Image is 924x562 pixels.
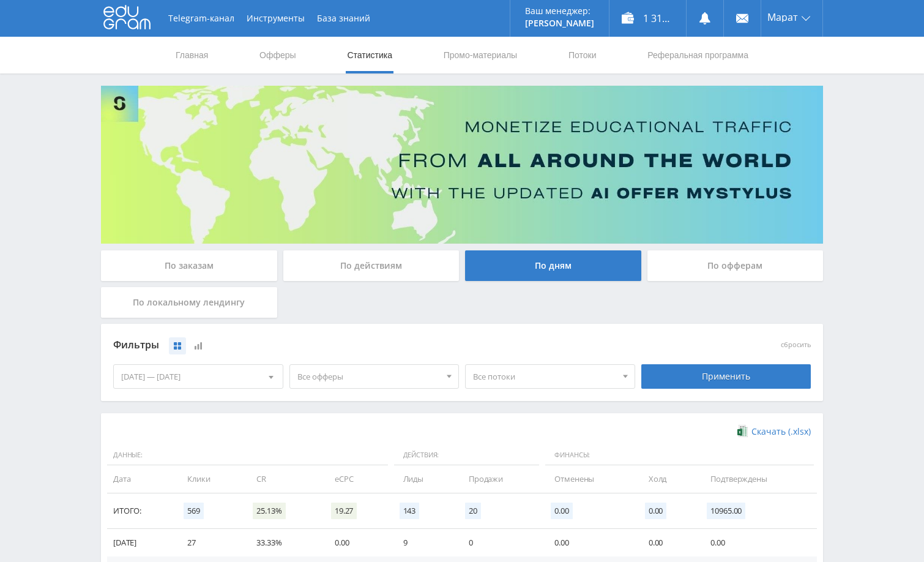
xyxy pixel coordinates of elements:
[400,503,420,519] span: 143
[101,250,277,281] div: По заказам
[107,465,175,493] td: Дата
[473,365,616,388] span: Все потоки
[244,529,322,556] td: 33.33%
[283,250,460,281] div: По действиям
[465,250,641,281] div: По дням
[737,425,748,437] img: xlsx
[107,529,175,556] td: [DATE]
[175,529,244,556] td: 27
[647,250,824,281] div: По офферам
[545,445,814,466] span: Финансы:
[101,287,277,318] div: По локальному лендингу
[567,37,598,73] a: Потоки
[551,503,572,519] span: 0.00
[107,445,388,466] span: Данные:
[698,465,817,493] td: Подтверждены
[456,465,542,493] td: Продажи
[525,18,594,28] p: [PERSON_NAME]
[542,465,636,493] td: Отменены
[707,503,745,519] span: 10965.00
[646,37,750,73] a: Реферальная программа
[253,503,285,519] span: 25.13%
[737,425,811,438] a: Скачать (.xlsx)
[781,341,811,349] button: сбросить
[114,365,283,388] div: [DATE] — [DATE]
[391,529,456,556] td: 9
[442,37,518,73] a: Промо-материалы
[331,503,357,519] span: 19.27
[456,529,542,556] td: 0
[767,12,798,22] span: Марат
[525,6,594,16] p: Ваш менеджер:
[698,529,817,556] td: 0.00
[465,503,481,519] span: 20
[391,465,456,493] td: Лиды
[636,529,699,556] td: 0.00
[322,465,391,493] td: eCPC
[113,336,635,354] div: Фильтры
[636,465,699,493] td: Холд
[297,365,441,388] span: Все офферы
[346,37,393,73] a: Статистика
[174,37,209,73] a: Главная
[322,529,391,556] td: 0.00
[645,503,666,519] span: 0.00
[107,493,175,529] td: Итого:
[244,465,322,493] td: CR
[175,465,244,493] td: Клики
[542,529,636,556] td: 0.00
[184,503,204,519] span: 569
[751,427,811,436] span: Скачать (.xlsx)
[101,86,823,244] img: Banner
[641,364,811,389] div: Применить
[258,37,297,73] a: Офферы
[394,445,540,466] span: Действия:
